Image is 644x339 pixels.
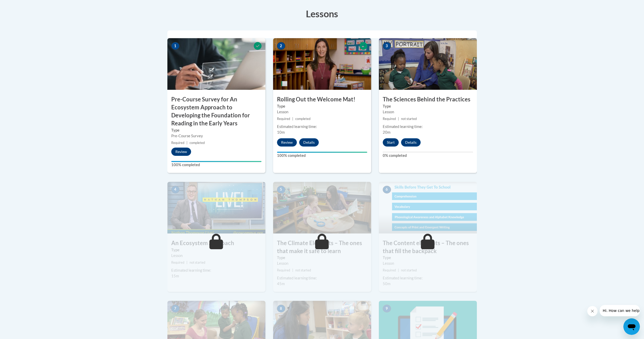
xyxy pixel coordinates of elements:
[277,117,290,121] span: Required
[171,186,180,193] span: 4
[401,268,417,272] span: not started
[171,274,179,278] span: 15m
[383,124,473,130] div: Estimated learning time:
[167,182,265,233] img: Course Image
[277,109,367,115] div: Lesson
[379,95,477,103] h3: The Sciences Behind the Practices
[167,95,265,127] h3: Pre-Course Survey for An Ecosystem Approach to Developing the Foundation for Reading in the Early...
[383,261,473,266] div: Lesson
[277,138,297,147] button: Review
[277,124,367,130] div: Estimated learning time:
[383,153,473,158] label: 0% completed
[379,38,477,90] img: Course Image
[587,306,598,316] iframe: Close message
[167,7,477,20] h3: Lessons
[383,275,473,281] div: Estimated learning time:
[273,239,371,255] h3: The Climate Elements – The ones that make it safe to learn
[277,103,367,109] label: Type
[171,247,262,253] label: Type
[295,268,311,272] span: not started
[277,153,367,158] label: 100% completed
[167,239,265,247] h3: An Ecosystem Approach
[277,255,367,261] label: Type
[273,182,371,233] img: Course Image
[383,42,391,50] span: 3
[383,103,473,109] label: Type
[186,261,188,264] span: |
[383,138,399,147] button: Start
[295,117,311,121] span: completed
[383,305,391,312] span: 9
[277,130,285,134] span: 10m
[398,117,399,121] span: |
[379,182,477,233] img: Course Image
[383,117,396,121] span: Required
[383,281,390,286] span: 50m
[277,268,290,272] span: Required
[171,305,180,312] span: 7
[383,130,390,134] span: 20m
[273,38,371,90] img: Course Image
[379,239,477,255] h3: The Content elements – The ones that fill the backpack
[277,281,285,286] span: 45m
[171,133,262,139] div: Pre-Course Survey
[277,305,285,312] span: 8
[277,42,285,50] span: 2
[292,268,293,272] span: |
[401,138,421,147] button: Details
[171,148,191,156] button: Review
[171,161,262,162] div: Your progress
[171,141,184,145] span: Required
[383,268,396,272] span: Required
[277,186,285,193] span: 5
[171,162,262,168] label: 100% completed
[277,152,367,153] div: Your progress
[383,186,391,193] span: 6
[171,268,262,273] div: Estimated learning time:
[167,38,265,90] img: Course Image
[292,117,293,121] span: |
[186,141,188,145] span: |
[398,268,399,272] span: |
[277,261,367,266] div: Lesson
[401,117,417,121] span: not started
[383,109,473,115] div: Lesson
[190,261,205,264] span: not started
[277,275,367,281] div: Estimated learning time:
[171,127,262,133] label: Type
[3,4,42,8] span: Hi. How can we help?
[171,261,184,264] span: Required
[623,318,640,335] iframe: Button to launch messaging window
[273,95,371,103] h3: Rolling Out the Welcome Mat!
[190,141,205,145] span: completed
[600,305,640,316] iframe: Message from company
[299,138,319,147] button: Details
[383,255,473,261] label: Type
[171,42,180,50] span: 1
[171,253,262,259] div: Lesson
